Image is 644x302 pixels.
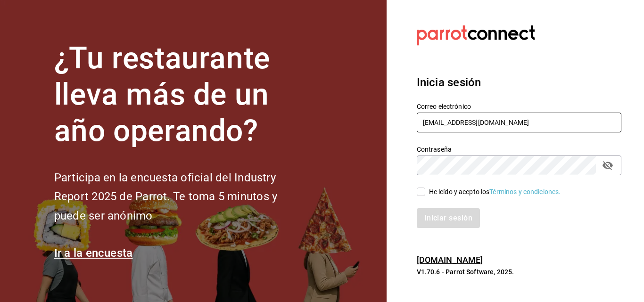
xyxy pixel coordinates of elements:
label: Correo electrónico [417,103,621,110]
h1: ¿Tu restaurante lleva más de un año operando? [54,41,309,149]
h2: Participa en la encuesta oficial del Industry Report 2025 de Parrot. Te toma 5 minutos y puede se... [54,168,309,226]
label: Contraseña [417,146,621,153]
p: V1.70.6 - Parrot Software, 2025. [417,267,621,277]
h3: Inicia sesión [417,74,621,91]
a: Ir a la encuesta [54,246,133,260]
a: [DOMAIN_NAME] [417,255,483,265]
div: He leído y acepto los [429,187,561,197]
a: Términos y condiciones. [489,188,561,196]
button: passwordField [600,157,616,173]
input: Ingresa tu correo electrónico [417,113,621,132]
